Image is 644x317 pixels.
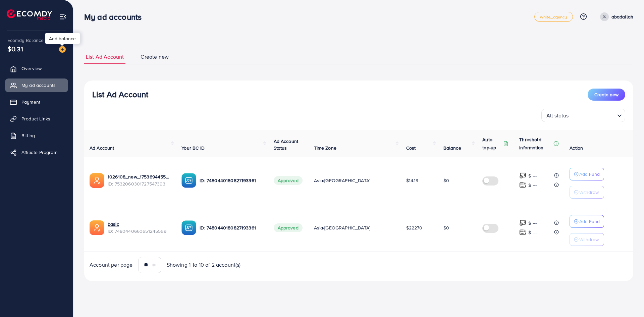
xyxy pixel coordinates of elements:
span: Create new [594,91,619,98]
span: Showing 1 To 10 of 2 account(s) [167,261,241,269]
span: Ecomdy Balance [7,37,44,44]
span: Approved [274,223,303,232]
img: ic-ads-acc.e4c84228.svg [90,220,104,235]
span: Ad Account Status [274,138,299,151]
p: Withdraw [579,235,599,244]
a: My ad accounts [5,78,68,92]
p: $ --- [528,172,537,180]
p: ID: 7480440180827193361 [200,176,263,184]
span: Asia/[GEOGRAPHIC_DATA] [314,224,371,231]
h3: List Ad Account [92,90,148,99]
a: 1026108_new_1753694455989 [108,173,171,180]
span: Balance [443,145,461,151]
a: white_agency [534,12,573,22]
div: Search for option [541,109,625,122]
img: top-up amount [519,181,526,189]
span: All status [545,111,570,120]
div: <span class='underline'>1026108_new_1753694455989</span></br>7532060301727547393 [108,173,171,187]
span: Create new [141,53,169,61]
img: menu [59,13,67,20]
img: image [59,46,66,53]
span: Your BC ID [181,145,205,151]
span: $22270 [406,224,423,231]
span: $0.31 [7,44,23,54]
span: ID: 7480440660651245569 [108,228,171,234]
img: logo [7,9,52,20]
span: $0 [443,224,449,231]
button: Withdraw [570,186,604,199]
h3: My ad accounts [84,12,147,22]
img: ic-ba-acc.ded83a64.svg [181,220,196,235]
p: $ --- [528,219,537,227]
span: Payment [21,99,40,105]
span: List Ad Account [86,53,124,61]
button: Add Fund [570,215,604,228]
span: Overview [21,65,42,72]
img: ic-ba-acc.ded83a64.svg [181,173,196,188]
span: $0 [443,177,449,184]
span: Time Zone [314,145,336,151]
p: Withdraw [579,188,599,196]
span: $14.19 [406,177,419,184]
p: Add Fund [579,217,600,225]
span: Product Links [21,115,50,122]
div: Add balance [45,33,80,44]
img: top-up amount [519,229,526,236]
span: Approved [274,176,303,185]
p: abadallah [611,13,633,21]
button: Add Fund [570,168,604,180]
p: ID: 7480440180827193361 [200,224,263,232]
a: Affiliate Program [5,146,68,159]
a: basic [108,221,171,227]
iframe: Chat [615,287,639,312]
span: Billing [21,132,35,139]
img: top-up amount [519,172,526,179]
input: Search for option [571,109,614,120]
span: Account per page [90,261,133,269]
img: top-up amount [519,219,526,226]
img: ic-ads-acc.e4c84228.svg [90,173,104,188]
p: Threshold information [519,136,552,152]
span: white_agency [540,15,567,19]
button: Create new [588,89,625,101]
a: Payment [5,95,68,109]
a: Product Links [5,112,68,125]
span: Ad Account [90,145,114,151]
a: abadallah [597,12,633,21]
span: ID: 7532060301727547393 [108,180,171,187]
a: Overview [5,62,68,75]
span: My ad accounts [21,82,56,89]
p: $ --- [528,228,537,236]
button: Withdraw [570,233,604,246]
p: Auto top-up [482,136,502,152]
span: Asia/[GEOGRAPHIC_DATA] [314,177,371,184]
div: <span class='underline'> basic</span></br>7480440660651245569 [108,221,171,234]
span: Action [570,145,583,151]
a: Billing [5,129,68,142]
p: $ --- [528,181,537,189]
p: Add Fund [579,170,600,178]
span: Cost [406,145,416,151]
span: Affiliate Program [21,149,57,156]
